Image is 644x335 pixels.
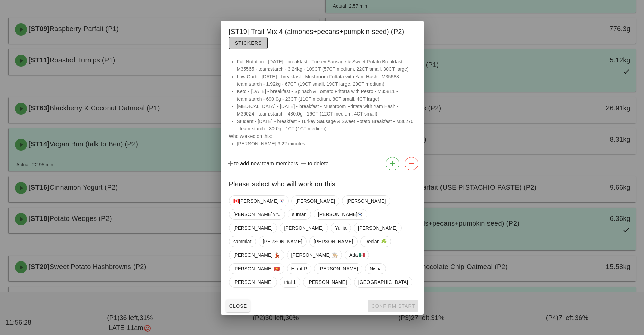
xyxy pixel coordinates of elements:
span: [PERSON_NAME] [263,236,302,247]
button: Stickers [229,37,268,49]
span: [PERSON_NAME] [347,196,386,206]
span: [PERSON_NAME] [318,264,358,274]
span: [PERSON_NAME] 🇻🇳 [233,264,280,274]
span: [PERSON_NAME] [284,223,323,233]
span: [PERSON_NAME] [358,223,397,233]
span: [PERSON_NAME] [307,277,347,287]
span: suman [292,209,307,219]
button: Close [226,300,250,312]
span: [PERSON_NAME]🇰🇷 [318,209,363,219]
div: [ST19] Trail Mix 4 (almonds+pecans+pumpkin seed) (P2) [221,21,424,53]
div: to add new team members. to delete. [221,154,424,173]
span: sammiat [233,236,252,247]
span: H'oat R [291,264,307,274]
span: [GEOGRAPHIC_DATA] [358,277,408,287]
li: [MEDICAL_DATA] - [DATE] - breakfast - Mushroom Frittata with Yam Hash - M36024 - team:starch - 48... [237,103,415,118]
li: Full Nutrition - [DATE] - breakfast - Turkey Sausage & Sweet Potato Breakfast - M35565 - team:sta... [237,58,415,73]
span: [PERSON_NAME]### [233,209,281,219]
span: Yullia [335,223,346,233]
span: [PERSON_NAME] 👨🏼‍🍳 [291,250,338,260]
span: [PERSON_NAME] 💃🏽 [233,250,280,260]
li: Low Carb - [DATE] - breakfast - Mushroom Frittata with Yam Hash - M35688 - team:starch - 1.92kg -... [237,73,415,88]
span: Declan ☘️ [364,236,386,247]
li: Keto - [DATE] - breakfast - Spinach & Tomato Frittata with Pesto - M35811 - team:starch - 690.0g ... [237,88,415,103]
span: Ada 🇲🇽 [349,250,365,260]
span: [PERSON_NAME] [233,277,272,287]
span: [PERSON_NAME] [295,196,335,206]
span: 🇨🇦[PERSON_NAME]🇰🇷 [233,196,284,206]
span: Nisha [369,264,381,274]
li: [PERSON_NAME] 3.22 minutes [237,140,415,147]
div: Please select who will work on this [221,173,424,193]
span: Stickers [235,40,262,46]
span: [PERSON_NAME] [233,223,272,233]
span: [PERSON_NAME] [314,236,353,247]
span: Close [229,303,247,309]
li: Student - [DATE] - breakfast - Turkey Sausage & Sweet Potato Breakfast - M36270 - team:starch - 3... [237,118,415,132]
span: trial 1 [284,277,296,287]
div: Who worked on this: [221,58,424,154]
